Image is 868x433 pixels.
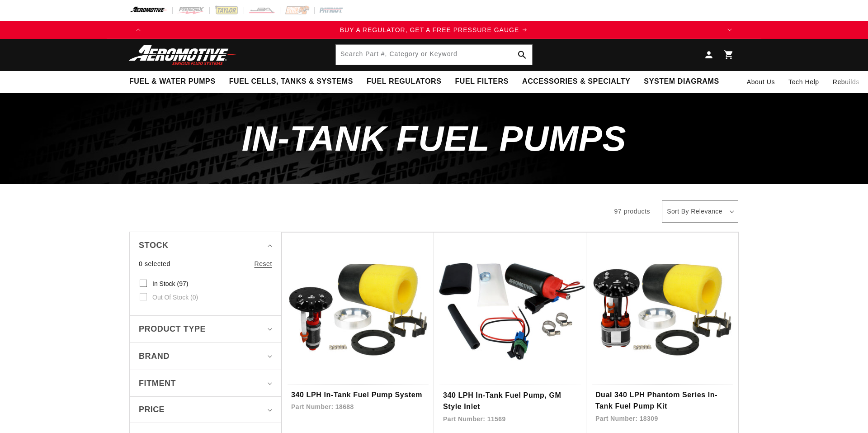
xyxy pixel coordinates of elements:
summary: Tech Help [782,71,826,93]
input: Search Part #, Category or Keyword [336,45,532,65]
button: Translation missing: en.sections.announcements.next_announcement [721,21,739,39]
span: Out of stock (0) [152,293,198,301]
summary: Fuel & Water Pumps [123,71,222,92]
span: Fuel & Water Pumps [129,77,216,86]
summary: Fuel Filters [448,71,515,92]
a: 340 LPH In-Tank Fuel Pump System [291,389,425,401]
summary: Brand (0 selected) [139,343,272,370]
span: Fuel Regulators [367,77,441,86]
span: About Us [747,78,775,86]
span: Fuel Cells, Tanks & Systems [229,77,353,86]
summary: Stock (0 selected) [139,232,272,259]
summary: Price [139,397,272,423]
span: Rebuilds [833,77,859,87]
button: Translation missing: en.sections.announcements.previous_announcement [129,21,147,39]
span: Brand [139,350,170,363]
a: Dual 340 LPH Phantom Series In-Tank Fuel Pump Kit [595,389,729,412]
summary: Product type (0 selected) [139,316,272,343]
a: 340 LPH In-Tank Fuel Pump, GM Style Inlet [443,390,577,413]
span: In stock (97) [152,280,188,288]
summary: Fitment (0 selected) [139,370,272,397]
div: 1 of 4 [147,25,721,35]
span: Price [139,404,165,416]
span: Product type [139,323,206,336]
a: About Us [740,71,782,93]
span: 97 products [614,208,650,215]
div: Announcement [147,25,721,35]
summary: System Diagrams [637,71,726,92]
a: Reset [254,259,272,269]
summary: Fuel Regulators [360,71,448,92]
span: BUY A REGULATOR, GET A FREE PRESSURE GAUGE [340,26,519,33]
summary: Rebuilds [826,71,866,93]
span: System Diagrams [644,77,719,86]
slideshow-component: Translation missing: en.sections.announcements.announcement_bar [107,21,761,39]
button: Search Part #, Category or Keyword [512,45,532,65]
a: BUY A REGULATOR, GET A FREE PRESSURE GAUGE [147,25,721,35]
span: 0 selected [139,259,170,269]
summary: Accessories & Specialty [515,71,637,92]
span: Fitment [139,377,176,390]
span: Tech Help [788,77,819,87]
img: Aeromotive [126,44,239,66]
span: Accessories & Specialty [522,77,630,86]
summary: Fuel Cells, Tanks & Systems [222,71,360,92]
span: Stock [139,239,169,252]
span: In-Tank Fuel Pumps [242,119,627,158]
span: Fuel Filters [455,77,509,86]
